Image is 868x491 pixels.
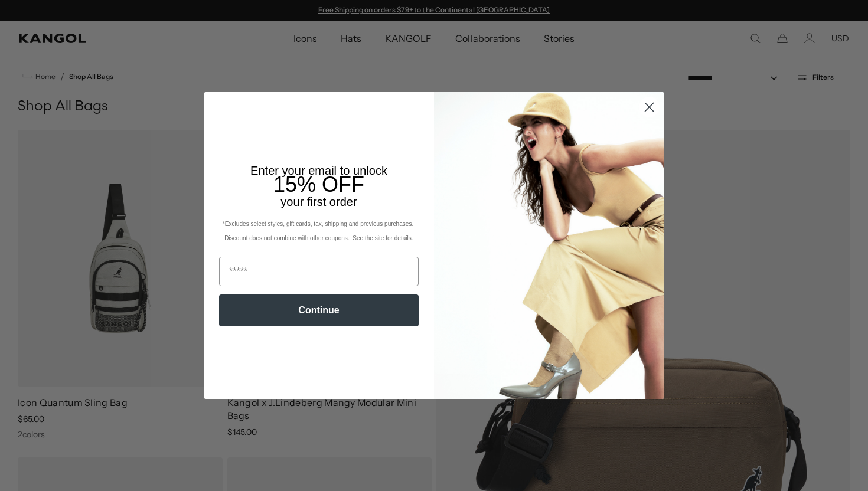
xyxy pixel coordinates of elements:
span: Enter your email to unlock [250,164,387,177]
img: 93be19ad-e773-4382-80b9-c9d740c9197f.jpeg [434,92,664,399]
button: Continue [219,294,419,326]
span: *Excludes select styles, gift cards, tax, shipping and previous purchases. Discount does not comb... [223,221,415,241]
input: Email [219,257,419,286]
span: your first order [280,195,357,208]
button: Close dialog [639,97,660,117]
span: 15% OFF [273,172,364,197]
